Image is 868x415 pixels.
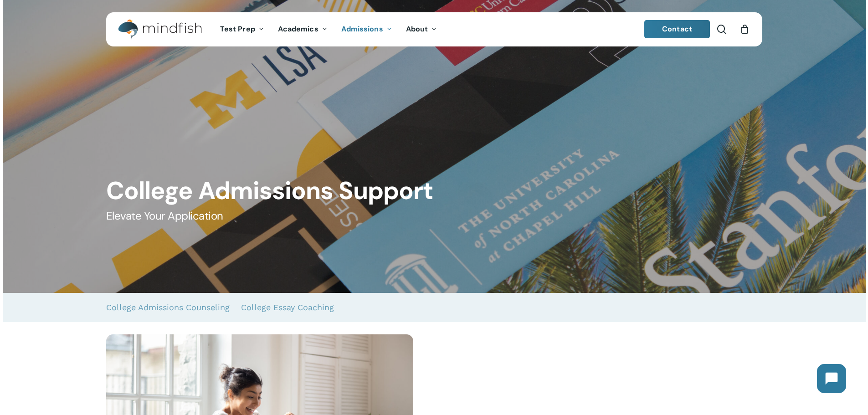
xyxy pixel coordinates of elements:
a: Contact [644,20,710,38]
nav: Main Menu [213,12,444,46]
a: About [399,26,444,33]
span: Admissions [341,24,383,34]
span: About [406,24,428,34]
header: Main Menu [106,12,762,46]
a: Academics [271,26,334,33]
iframe: Chatbot [808,355,855,402]
a: College Admissions Counseling [106,293,230,322]
span: Academics [278,24,318,34]
h5: Elevate Your Application [106,209,762,223]
a: Cart [740,24,750,34]
span: Test Prep [220,24,255,34]
h1: College Admissions Support [106,176,762,205]
span: Contact [662,24,692,34]
a: Admissions [334,26,399,33]
a: Test Prep [213,26,271,33]
a: College Essay Coaching [241,293,334,322]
